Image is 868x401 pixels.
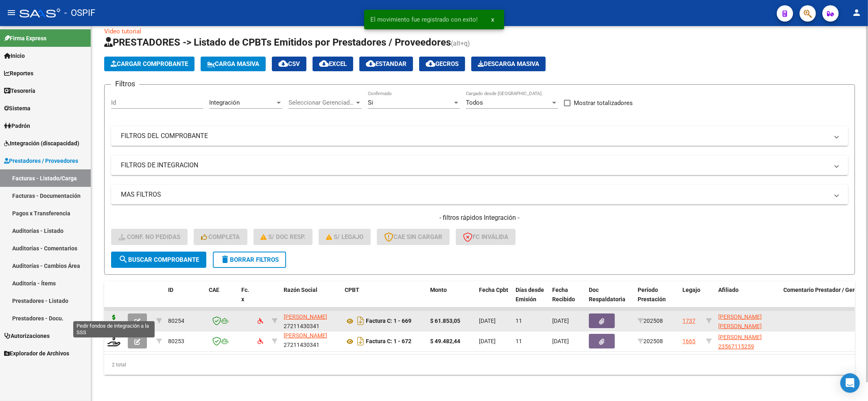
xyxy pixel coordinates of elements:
[238,281,254,317] datatable-header-cell: Fc. x
[516,287,544,302] span: Días desde Emisión
[111,229,188,245] button: Conf. no pedidas
[426,60,459,68] span: Gecros
[479,338,496,344] span: [DATE]
[207,60,259,68] span: Carga Masiva
[118,233,180,241] span: Conf. no pedidas
[194,229,247,245] button: Completa
[466,99,483,106] span: Todos
[201,57,266,71] button: Carga Masiva
[718,287,739,293] span: Afiliado
[201,233,240,241] span: Completa
[476,281,512,317] datatable-header-cell: Fecha Cpbt
[479,287,508,293] span: Fecha Cpbt
[4,86,35,95] span: Tesorería
[168,338,184,344] span: 80253
[586,281,634,317] datatable-header-cell: Doc Respaldatoria
[574,98,633,108] span: Mostrar totalizadores
[104,57,195,71] button: Cargar Comprobante
[284,287,317,293] span: Razón Social
[478,60,539,68] span: Descarga Masiva
[64,4,95,22] span: - OSPIF
[319,59,329,68] mat-icon: cloud_download
[355,314,366,327] i: Descargar documento
[366,59,376,68] mat-icon: cloud_download
[206,281,238,317] datatable-header-cell: CAE
[4,331,50,340] span: Autorizaciones
[345,287,359,293] span: CPBT
[319,229,371,245] button: S/ legajo
[638,287,666,302] span: Período Prestación
[718,334,762,350] span: [PERSON_NAME] 23567115259
[419,57,465,71] button: Gecros
[516,318,522,324] span: 11
[463,233,508,241] span: FC Inválida
[512,281,549,317] datatable-header-cell: Días desde Emisión
[552,287,575,302] span: Fecha Recibido
[111,78,139,90] h3: Filtros
[552,338,569,344] span: [DATE]
[430,338,460,344] strong: $ 49.482,44
[319,60,347,68] span: EXCEL
[313,57,353,71] button: EXCEL
[220,256,279,263] span: Borrar Filtros
[485,12,501,27] button: x
[213,252,286,268] button: Borrar Filtros
[289,99,354,106] span: Seleccionar Gerenciador
[638,338,663,344] span: 202508
[104,37,451,48] span: PRESTADORES -> Listado de CPBTs Emitidos por Prestadores / Proveedores
[254,229,313,245] button: S/ Doc Resp.
[384,233,442,241] span: CAE SIN CARGAR
[121,190,829,199] mat-panel-title: MAS FILTROS
[366,60,407,68] span: Estandar
[168,287,173,293] span: ID
[111,126,848,146] mat-expansion-panel-header: FILTROS DEL COMPROBANTE
[111,156,848,175] mat-expansion-panel-header: FILTROS DE INTEGRACION
[111,252,206,268] button: Buscar Comprobante
[840,373,860,393] div: Open Intercom Messenger
[492,16,494,23] span: x
[355,335,366,348] i: Descargar documento
[634,281,679,317] datatable-header-cell: Período Prestación
[165,281,206,317] datatable-header-cell: ID
[280,281,341,317] datatable-header-cell: Razón Social
[471,57,546,71] app-download-masive: Descarga masiva de comprobantes (adjuntos)
[4,139,79,148] span: Integración (discapacidad)
[272,57,306,71] button: CSV
[552,318,569,324] span: [DATE]
[471,57,546,71] button: Descarga Masiva
[111,60,188,68] span: Cargar Comprobante
[366,318,411,324] strong: Factura C: 1 - 669
[4,349,69,358] span: Explorador de Archivos
[278,59,288,68] mat-icon: cloud_download
[118,254,128,264] mat-icon: search
[377,229,450,245] button: CAE SIN CARGAR
[284,333,338,350] div: 27211430341
[359,57,413,71] button: Estandar
[682,287,700,293] span: Legajo
[430,318,460,324] strong: $ 61.853,05
[278,60,300,68] span: CSV
[638,318,663,324] span: 202508
[4,104,31,113] span: Sistema
[426,59,435,68] mat-icon: cloud_download
[284,312,338,329] div: 27211430341
[4,51,25,60] span: Inicio
[241,287,249,302] span: Fc. x
[366,338,411,345] strong: Factura C: 1 - 672
[4,34,46,43] span: Firma Express
[456,229,516,245] button: FC Inválida
[220,254,230,264] mat-icon: delete
[209,99,240,106] span: Integración
[852,8,861,18] mat-icon: person
[209,287,219,293] span: CAE
[104,28,141,35] a: Video tutorial
[371,15,478,24] span: El movimiento fue registrado con exito!
[549,281,586,317] datatable-header-cell: Fecha Recibido
[284,313,327,320] span: [PERSON_NAME]
[427,281,476,317] datatable-header-cell: Monto
[326,233,363,241] span: S/ legajo
[4,156,78,165] span: Prestadores / Proveedores
[479,318,496,324] span: [DATE]
[589,287,625,302] span: Doc Respaldatoria
[4,121,30,130] span: Padrón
